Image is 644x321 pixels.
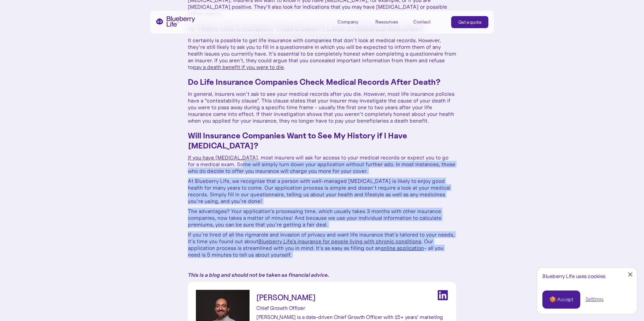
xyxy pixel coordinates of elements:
[458,19,482,25] div: Get a quote
[188,154,456,174] p: , most insurers will ask for access to your medical records or expect you to go for a medical exa...
[188,231,456,258] p: If you’re tired of all the rigmarole and invasion of privacy and want life insurance that’s tailo...
[188,37,456,70] p: It certainly is possible to get life insurance with companies that don’t look at medical records....
[451,16,489,28] a: Get a quote
[549,296,573,303] div: 🍪 Accept
[413,16,443,27] a: Contact
[258,238,421,245] a: Blueberry Life's insurance for people living with chronic conditions
[188,154,258,161] a: If you have [MEDICAL_DATA]
[630,274,631,275] div: Close Cookie Popup
[586,296,603,303] a: Settings
[337,19,358,25] div: Company
[337,16,368,27] div: Company
[188,90,456,124] p: In general, insurers won’t ask to see your medical records after you die. However, most life insu...
[188,178,456,204] p: At Blueberry Life, we recognise that a person with well-managed [MEDICAL_DATA] is likely to enjoy...
[256,305,305,311] p: Chief Growth Officer
[413,19,431,25] div: Contact
[375,19,398,25] div: Resources
[624,268,637,281] a: Close Cookie Popup
[381,245,424,251] a: online application
[542,291,580,309] a: 🍪 Accept
[188,272,329,278] em: This is a blog and should not be taken as financial advice.
[542,273,632,279] div: Blueberry Life uses cookies
[188,131,456,151] h3: Will Insurance Companies Want to See My History if I Have [MEDICAL_DATA]?
[188,208,456,228] p: The advantages? Your application’s processing time, which usually takes 3 months with other insur...
[156,16,195,27] a: home
[375,16,406,27] div: Resources
[193,64,284,70] a: pay a death benefit if you were to die
[188,261,456,268] p: ‍
[256,294,315,302] h3: [PERSON_NAME]
[188,77,456,87] h3: Do Life Insurance Companies Check Medical Records After Death?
